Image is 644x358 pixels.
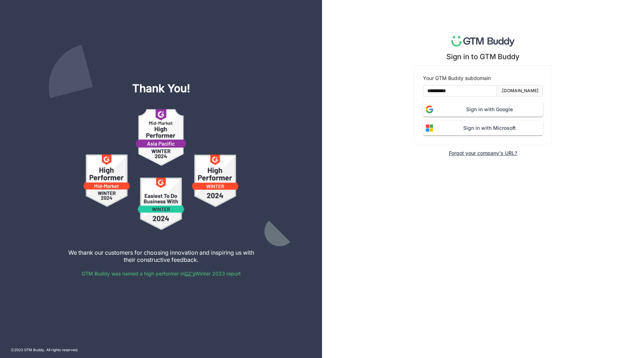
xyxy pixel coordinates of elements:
[449,150,517,156] div: Forgot your company's URL?
[423,102,543,117] button: Sign in with Google
[436,124,543,132] span: Sign in with Microsoft
[423,74,543,82] div: Your GTM Buddy subdomain
[501,88,539,94] div: .[DOMAIN_NAME]
[423,121,543,135] button: Sign in with Microsoft
[184,270,195,277] a: G2's
[423,122,436,135] img: microsoft.svg
[436,105,543,113] span: Sign in with Google
[451,36,515,47] img: logo
[423,103,436,116] img: google_logo.png
[446,52,520,61] div: Sign in to GTM Buddy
